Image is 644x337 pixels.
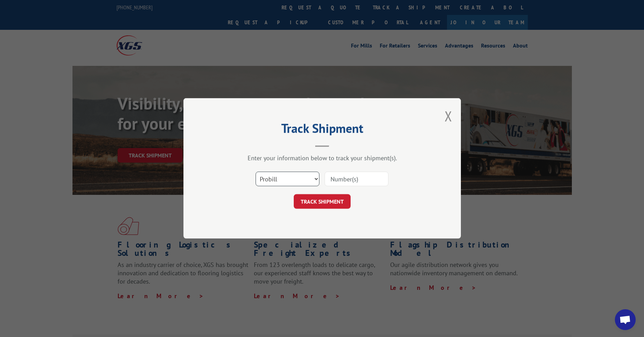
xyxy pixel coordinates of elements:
[218,154,426,162] div: Enter your information below to track your shipment(s).
[218,123,426,137] h2: Track Shipment
[294,195,351,209] button: TRACK SHIPMENT
[445,107,452,125] button: Close modal
[615,309,636,330] a: Open chat
[325,172,388,187] input: Number(s)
